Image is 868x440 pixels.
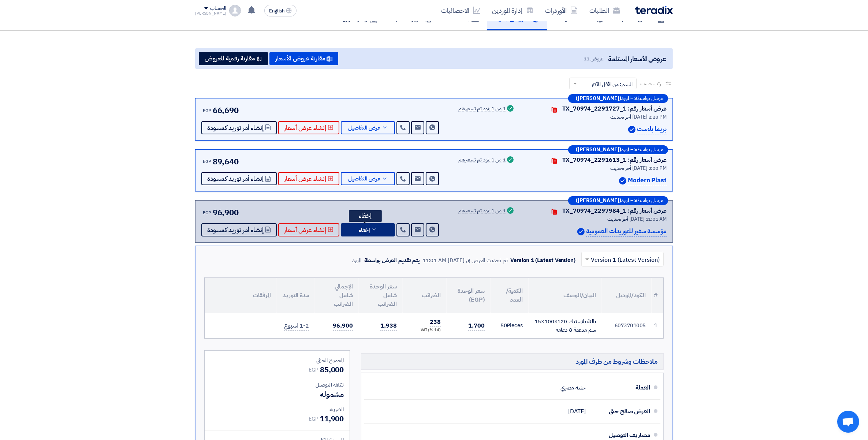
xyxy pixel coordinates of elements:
[511,256,575,265] div: Version 1 (Latest Version)
[394,14,432,23] h5: تقرير الطلب
[602,313,652,338] td: 6073701005
[320,364,344,375] span: 85,000
[568,196,668,205] div: –
[555,14,604,23] h5: حائط التحديثات
[339,14,377,23] h5: أوامر التوريد
[364,256,420,265] div: يتم تقديم العرض بواسطة
[635,6,673,14] img: Teradix logo
[448,14,479,23] h5: المحادثات
[539,2,584,19] a: الأوردرات
[430,318,441,327] span: 238
[632,113,667,121] span: [DATE] 2:28 PM
[309,415,318,423] span: EGP
[341,223,395,236] button: إخفاء
[341,172,395,185] button: عرض التفاصيل
[320,389,344,400] span: مشموله
[458,208,506,214] div: 1 من 1 بنود تم تسعيرهم
[586,227,667,236] p: مؤسسة سفير للتوريدات العمومية
[207,125,264,131] span: إنشاء أمر توريد كمسودة
[602,278,652,313] th: الكود/الموديل
[348,125,380,131] span: عرض التفاصيل
[403,278,447,313] th: الضرائب
[468,321,485,331] span: 1,700
[637,124,667,134] p: بريما بلاست
[628,176,667,186] p: Modern Plast
[284,227,326,233] span: إنشاء عرض أسعار
[278,223,339,236] button: إنشاء عرض أسعار
[608,54,666,64] span: عروض الأسعار المستلمة
[628,126,636,133] img: Verified Account
[309,366,318,374] span: EGP
[213,206,239,219] span: 96,900
[435,2,486,19] a: الاحصائيات
[562,206,667,215] div: عرض أسعار رقم: TX_70974_2297984_1
[269,52,338,65] button: مقارنة عروض الأسعار
[199,52,268,65] button: مقارنة رقمية للعروض
[576,198,621,203] b: ([PERSON_NAME])
[349,210,382,222] div: إخفاء
[633,198,663,203] span: مرسل بواسطة:
[195,11,226,15] div: [PERSON_NAME]
[422,256,508,265] div: تم تحديث العرض في [DATE] 11:01 AM
[409,327,441,333] div: (14 %) VAT
[380,321,397,331] span: 1,938
[577,228,585,235] img: Verified Account
[269,8,284,14] span: English
[203,158,211,165] span: EGP
[562,104,667,113] div: عرض أسعار رقم: TX_70974_2291727_1
[619,177,626,184] img: Verified Account
[569,408,586,415] span: [DATE]
[277,278,315,313] th: مدة التوريد
[652,313,663,338] td: 1
[352,256,361,265] div: المورد
[486,2,539,19] a: إدارة الموردين
[620,14,665,23] h5: ملخص الطلب
[278,172,339,185] button: إنشاء عرض أسعار
[359,227,370,233] span: إخفاء
[592,379,650,396] div: العملة
[201,121,277,134] button: إنشاء أمر توريد كمسودة
[213,104,239,116] span: 66,690
[584,2,626,19] a: الطلبات
[576,147,621,152] b: ([PERSON_NAME])
[621,96,630,101] span: المورد
[213,156,239,168] span: 89,640
[529,278,602,313] th: البيان/الوصف
[203,107,211,114] span: EGP
[203,209,211,216] span: EGP
[211,357,344,364] div: المجموع الجزئي
[491,313,529,338] td: Pieces
[568,94,668,103] div: –
[632,164,667,172] span: [DATE] 2:00 PM
[491,278,529,313] th: الكمية/العدد
[568,145,668,154] div: –
[610,113,631,121] span: أخر تحديث
[205,278,277,313] th: المرفقات
[576,96,621,101] b: ([PERSON_NAME])
[447,278,491,313] th: سعر الوحدة (EGP)
[315,278,359,313] th: الإجمالي شامل الضرائب
[458,106,506,112] div: 1 من 1 بنود تم تسعيرهم
[348,176,380,182] span: عرض التفاصيل
[621,198,630,203] span: المورد
[284,321,309,331] span: 1-2 اسبوع
[633,147,663,152] span: مرسل بواسطة:
[284,125,326,131] span: إنشاء عرض أسعار
[629,215,667,223] span: [DATE] 11:01 AM
[633,96,663,101] span: مرسل بواسطة:
[201,223,277,236] button: إنشاء أمر توريد كمسودة
[640,80,661,87] span: رتب حسب
[592,403,650,420] div: العرض صالح حتى
[621,147,630,152] span: المورد
[320,413,344,424] span: 11,900
[584,55,604,63] span: عروض 11
[607,215,628,223] span: أخر تحديث
[495,14,539,23] h5: العروض الماليه
[500,321,507,329] span: 50
[534,317,596,334] div: بالتة بلاستيك 120×100×15 سم مدعمة 8 دعامه
[341,121,395,134] button: عرض التفاصيل
[211,381,344,389] div: تكلفه التوصيل
[201,172,277,185] button: إنشاء أمر توريد كمسودة
[610,164,631,172] span: أخر تحديث
[207,227,264,233] span: إنشاء أمر توريد كمسودة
